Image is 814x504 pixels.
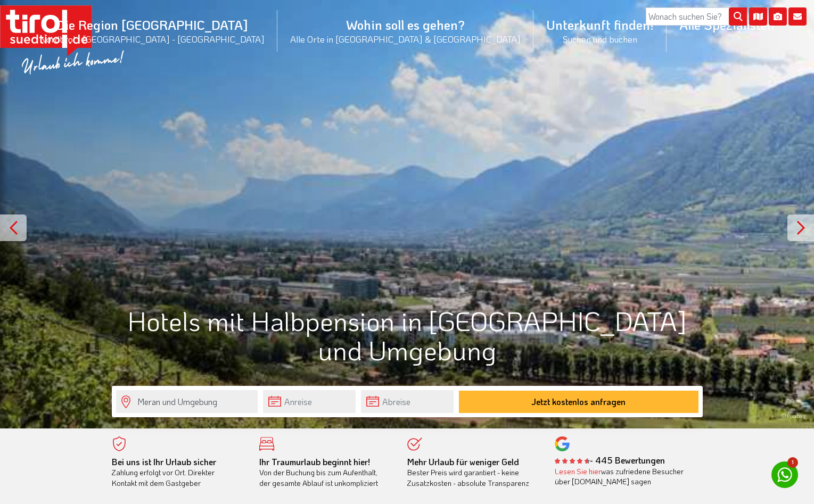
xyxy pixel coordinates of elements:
input: Wo soll's hingehen? [116,390,258,413]
small: Nordtirol - [GEOGRAPHIC_DATA] - [GEOGRAPHIC_DATA] [40,33,265,45]
div: Zahlung erfolgt vor Ort. Direkter Kontakt mit dem Gastgeber [112,457,244,489]
input: Wonach suchen Sie? [646,7,747,26]
a: 1 [771,461,798,488]
div: was zufriedene Besucher über [DOMAIN_NAME] sagen [555,466,687,487]
b: Bei uns ist Ihr Urlaub sicher [112,456,216,467]
input: Abreise [361,390,454,413]
a: Lesen Sie hier [555,466,601,476]
b: - 445 Bewertungen [555,455,665,466]
h1: Hotels mit Halbpension in [GEOGRAPHIC_DATA] und Umgebung [112,306,703,365]
div: Bester Preis wird garantiert - keine Zusatzkosten - absolute Transparenz [407,457,539,489]
button: Jetzt kostenlos anfragen [459,391,698,413]
i: Karte öffnen [749,7,767,26]
i: Kontakt [788,7,807,26]
small: Alle Orte in [GEOGRAPHIC_DATA] & [GEOGRAPHIC_DATA] [290,33,521,45]
div: Von der Buchung bis zum Aufenthalt, der gesamte Ablauf ist unkompliziert [259,457,391,489]
a: Wohin soll es gehen?Alle Orte in [GEOGRAPHIC_DATA] & [GEOGRAPHIC_DATA] [277,5,533,56]
a: Unterkunft finden!Suchen und buchen [533,5,667,56]
input: Anreise [263,390,356,413]
a: Alle Spezialisten [667,5,787,45]
small: Suchen und buchen [546,33,654,45]
span: 1 [787,457,798,468]
a: Die Region [GEOGRAPHIC_DATA]Nordtirol - [GEOGRAPHIC_DATA] - [GEOGRAPHIC_DATA] [27,5,277,56]
i: Fotogalerie [769,7,787,26]
b: Mehr Urlaub für weniger Geld [407,456,519,467]
b: Ihr Traumurlaub beginnt hier! [259,456,370,467]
